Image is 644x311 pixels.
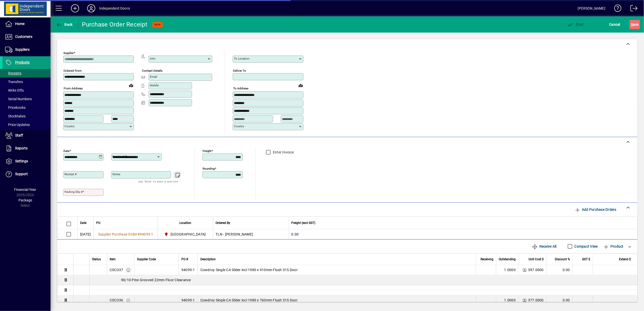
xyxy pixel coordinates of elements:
[216,220,230,226] span: Ordered By
[110,267,123,272] div: CSCO37
[203,167,215,170] mat-label: Rounding
[3,103,51,112] a: Pricebooks
[163,231,208,237] span: Christchurch
[138,178,178,184] mat-hint: Use 'Enter' to start a new line
[3,120,51,129] a: Price Updates
[181,256,188,262] span: PO #
[566,20,585,29] button: Post
[55,20,74,29] button: Back
[575,205,616,214] span: Add Purchase Orders
[5,123,30,127] span: Price Updates
[292,220,316,226] span: Freight (excl GST)
[528,298,544,303] span: 377.0000
[5,97,32,101] span: Serial Numbers
[3,112,51,120] a: Stocktakes
[499,256,516,262] span: Outstanding
[496,295,518,305] td: 1.0000
[63,69,82,72] mat-label: Ordered from
[98,232,137,236] span: Supplier Purchase Order
[528,267,544,272] span: 397.0000
[234,57,249,60] mat-label: To location
[567,22,584,27] span: ost
[77,229,93,239] td: [DATE]
[15,172,28,176] span: Support
[92,256,101,262] span: Status
[610,1,622,17] a: Knowledge Base
[64,190,83,194] mat-label: Packing Slip #
[82,20,148,29] div: Purchase Order Receipt
[496,265,518,275] td: 1.0000
[3,155,51,168] a: Settings
[15,35,32,39] span: Customers
[150,75,157,79] mat-label: Email
[112,172,120,176] mat-label: Notes
[179,295,198,305] td: 94095-1
[5,71,21,75] span: Receipts
[83,4,99,13] button: Profile
[289,229,637,239] td: 0.00
[619,256,631,262] span: Extend $
[64,172,77,176] mat-label: Receipt #
[137,256,156,262] span: Supplier Code
[481,256,493,262] span: Receiving
[63,149,69,152] mat-label: Date
[150,57,155,60] mat-label: Attn
[601,242,626,251] button: Product
[521,266,528,273] button: Change Price Levels
[18,198,32,202] span: Package
[179,220,191,226] span: Location
[3,31,51,43] a: Customers
[99,4,130,12] div: Independent Doors
[5,88,24,92] span: Write Offs
[3,77,51,86] a: Transfers
[3,69,51,77] a: Receipts
[3,95,51,103] a: Serial Numbers
[179,265,198,275] td: 94095-1
[213,229,289,239] td: TLN - [PERSON_NAME]
[110,256,116,262] span: Item
[529,256,544,262] span: Unit Cost $
[530,242,559,251] button: Receive All
[63,51,74,55] mat-label: Supplier
[96,220,100,226] span: PO
[546,265,573,275] td: 0.00
[630,20,640,29] button: Save
[555,256,570,262] span: Discount %
[234,124,244,128] mat-label: Country
[3,168,51,180] a: Support
[80,220,91,226] div: Date
[582,256,590,262] span: GST $
[15,47,30,51] span: Suppliers
[272,150,294,155] label: Enter Invoice
[631,20,639,29] span: ave
[67,4,83,13] button: Add
[15,159,28,163] span: Settings
[200,256,216,262] span: Description
[14,188,36,192] span: Financial Year
[603,242,624,250] span: Product
[5,80,23,84] span: Transfers
[15,133,23,137] span: Staff
[127,81,135,89] a: View on map
[140,232,153,236] span: 94095-1
[5,114,26,118] span: Stocktakes
[609,20,621,29] span: Cancel
[15,146,28,150] span: Reports
[15,22,25,26] span: Home
[3,142,51,155] a: Reports
[198,295,476,305] td: Cowdroy Single CA Slider incl 1980 x 760mm Flush S1S Door
[576,22,578,27] span: P
[203,149,211,152] mat-label: Freight
[80,220,86,226] span: Date
[216,220,286,226] div: Ordered By
[3,43,51,56] a: Suppliers
[15,60,30,64] span: Products
[532,242,557,250] span: Receive All
[578,4,605,12] div: [PERSON_NAME]
[573,205,618,214] button: Add Purchase Orders
[3,129,51,142] a: Staff
[96,220,155,226] div: PO
[3,86,51,95] a: Write Offs
[292,220,631,226] div: Freight (excl GST)
[297,81,305,89] a: View on map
